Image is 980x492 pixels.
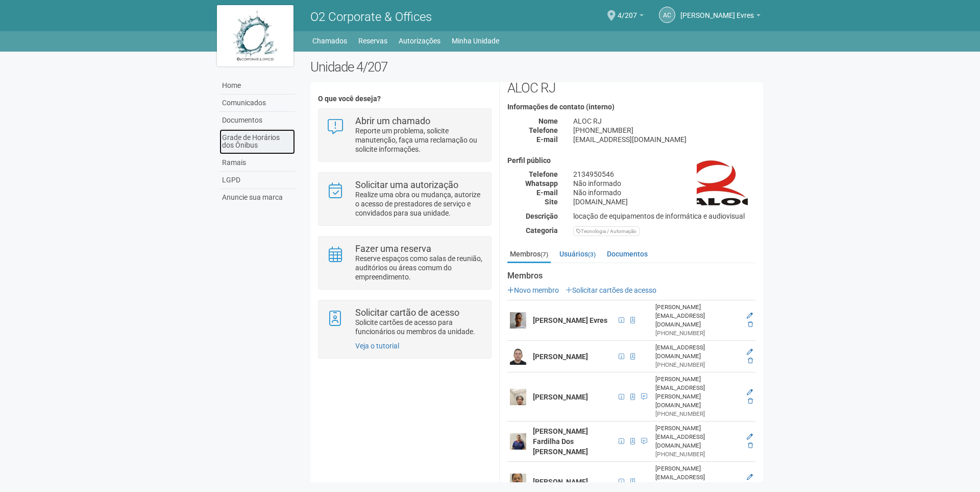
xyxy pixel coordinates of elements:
[355,190,483,218] p: Realize uma obra ou mudança, autorize o acesso de prestadores de serviço e convidados para sua un...
[219,129,295,154] a: Grade de Horários dos Ônibus
[618,2,637,19] span: 4/207
[355,342,399,350] a: Veja o tutorial
[566,170,763,179] div: 2134950546
[566,286,656,294] a: Solicitar cartões de acesso
[355,126,483,154] p: Reporte um problema, solicite manutenção, faça uma reclamação ou solicite informações.
[604,246,650,262] a: Documentos
[525,179,558,188] strong: Whatsapp
[533,393,588,401] strong: [PERSON_NAME]
[219,112,295,129] a: Documentos
[507,286,559,294] a: Novo membro
[747,389,753,396] a: Editar membro
[326,180,483,218] a: Solicitar uma autorização Realize uma obra ou mudança, autorize o acesso de prestadores de serviç...
[310,10,432,24] span: O2 Corporate & Offices
[326,244,483,282] a: Fazer uma reserva Reserve espaços como salas de reunião, auditórios ou áreas comum do empreendime...
[526,212,558,220] strong: Descrição
[355,243,431,254] strong: Fazer uma reserva
[533,316,607,324] strong: [PERSON_NAME] Evres
[655,361,740,369] div: [PHONE_NUMBER]
[529,126,558,134] strong: Telefone
[510,433,526,450] img: user.png
[219,172,295,189] a: LGPD
[526,226,558,235] strong: Categoria
[747,433,753,440] a: Editar membro
[510,348,526,365] img: user.png
[507,246,551,263] a: Membros(7)
[573,226,640,236] div: Tecnologia / Automação
[541,251,548,258] small: (7)
[326,116,483,154] a: Abrir um chamado Reporte um problema, solicite manutenção, faça uma reclamação ou solicite inform...
[748,397,753,405] a: Excluir membro
[748,442,753,449] a: Excluir membro
[747,348,753,356] a: Editar membro
[655,450,740,459] div: [PHONE_NUMBER]
[655,303,740,329] div: [PERSON_NAME][EMAIL_ADDRESS][DOMAIN_NAME]
[529,170,558,178] strong: Telefone
[310,59,763,75] h2: Unidade 4/207
[452,34,499,48] a: Minha Unidade
[655,424,740,450] div: [PERSON_NAME][EMAIL_ADDRESS][DOMAIN_NAME]
[747,474,753,481] a: Editar membro
[219,95,295,112] a: Comunicados
[747,312,753,319] a: Editar membro
[680,13,761,21] a: [PERSON_NAME] Evres
[748,482,753,489] a: Excluir membro
[538,117,558,125] strong: Nome
[355,254,483,282] p: Reserve espaços como salas de reunião, auditórios ou áreas comum do empreendimento.
[748,357,753,364] a: Excluir membro
[655,329,740,338] div: [PHONE_NUMBER]
[655,410,740,418] div: [PHONE_NUMBER]
[355,179,458,190] strong: Solicitar uma autorização
[618,13,644,21] a: 4/207
[219,77,295,95] a: Home
[510,389,526,405] img: user.png
[588,251,596,258] small: (3)
[566,212,763,221] div: locação de equipamentos de informática e audiovisual
[566,126,763,135] div: [PHONE_NUMBER]
[355,307,459,318] strong: Solicitar cartão de acesso
[318,95,491,103] h4: O que você deseja?
[566,197,763,206] div: [DOMAIN_NAME]
[219,189,295,206] a: Anuncie sua marca
[219,154,295,172] a: Ramais
[566,188,763,197] div: Não informado
[536,189,558,197] strong: E-mail
[507,157,755,165] h4: Perfil público
[533,478,588,486] strong: [PERSON_NAME]
[655,343,740,361] div: [EMAIL_ADDRESS][DOMAIN_NAME]
[217,5,293,66] img: logo.jpg
[566,179,763,188] div: Não informado
[536,135,558,144] strong: E-mail
[655,375,740,410] div: [PERSON_NAME][EMAIL_ADDRESS][PERSON_NAME][DOMAIN_NAME]
[697,157,748,208] img: business.png
[659,7,675,23] a: AC
[533,427,588,456] strong: [PERSON_NAME] Fardilha Dos [PERSON_NAME]
[680,2,754,19] span: Armando Conceição Evres
[326,308,483,336] a: Solicitar cartão de acesso Solicite cartões de acesso para funcionários ou membros da unidade.
[566,116,763,126] div: ALOC RJ
[748,321,753,328] a: Excluir membro
[510,312,526,329] img: user.png
[355,115,430,126] strong: Abrir um chamado
[533,353,588,361] strong: [PERSON_NAME]
[399,34,440,48] a: Autorizações
[355,318,483,336] p: Solicite cartões de acesso para funcionários ou membros da unidade.
[312,34,347,48] a: Chamados
[507,271,755,280] strong: Membros
[545,198,558,206] strong: Site
[507,103,755,111] h4: Informações de contato (interno)
[358,34,387,48] a: Reservas
[557,246,598,262] a: Usuários(3)
[510,474,526,490] img: user.png
[566,135,763,144] div: [EMAIL_ADDRESS][DOMAIN_NAME]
